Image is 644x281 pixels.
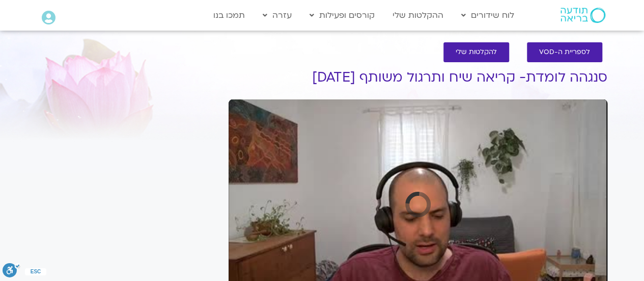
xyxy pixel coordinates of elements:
h1: סנגהה לומדת- קריאה שיח ותרגול משותף [DATE] [229,70,607,85]
a: לספריית ה-VOD [527,42,602,62]
a: עזרה [258,6,297,25]
a: להקלטות שלי [443,42,509,62]
a: ההקלטות שלי [387,6,449,25]
a: לוח שידורים [456,6,519,25]
span: לספריית ה-VOD [539,48,590,56]
a: תמכו בנו [208,6,250,25]
span: להקלטות שלי [456,48,497,56]
img: תודעה בריאה [561,8,605,23]
a: קורסים ופעילות [304,6,380,25]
